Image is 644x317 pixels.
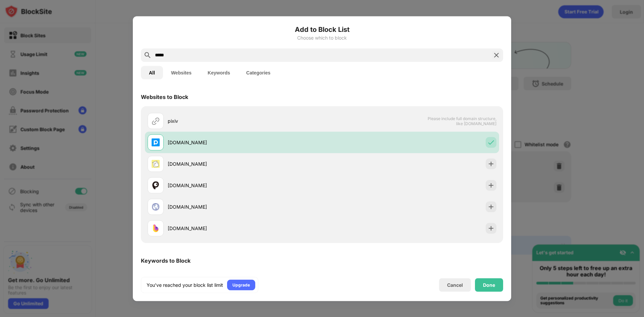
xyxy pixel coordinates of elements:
div: pixiv [168,117,322,124]
img: search.svg [144,51,152,59]
button: Websites [163,66,200,79]
img: favicons [152,138,160,146]
div: [DOMAIN_NAME] [168,160,322,167]
button: Keywords [200,66,238,79]
button: All [141,66,163,79]
img: favicons [152,203,160,211]
div: Choose which to block [141,35,503,40]
div: Done [483,282,495,287]
button: Categories [238,66,278,79]
h6: Add to Block List [141,24,503,34]
div: Keywords to Block [141,257,191,264]
span: Please include full domain structure, like [DOMAIN_NAME] [427,116,496,126]
div: [DOMAIN_NAME] [168,182,322,189]
div: [DOMAIN_NAME] [168,139,322,146]
img: favicons [152,181,160,189]
div: Upgrade [232,281,250,288]
div: [DOMAIN_NAME] [168,203,322,210]
img: favicons [152,224,160,232]
img: favicons [152,160,160,168]
div: Cancel [447,282,463,288]
div: You’ve reached your block list limit [147,281,223,288]
div: Websites to Block [141,93,188,100]
img: url.svg [152,117,160,125]
div: [DOMAIN_NAME] [168,225,322,232]
img: search-close [492,51,500,59]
